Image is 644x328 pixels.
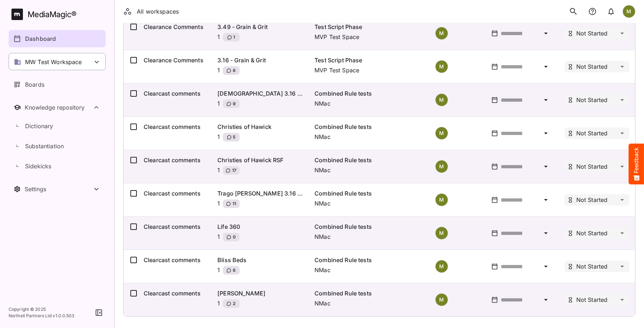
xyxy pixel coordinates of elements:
[217,23,303,31] p: 3.49 - Grain & Grit
[314,122,426,131] p: Combined Rule tests
[576,264,608,269] p: Not Started
[9,99,106,176] nav: Knowledge repository
[231,167,237,174] span: 17
[576,30,608,36] p: Not Started
[9,158,106,175] a: Sidekicks
[623,5,635,18] div: M
[144,23,206,31] p: Clearance Comments
[144,256,206,264] p: Clearcast comments
[232,200,236,207] span: 11
[435,193,448,206] div: M
[144,89,206,98] p: Clearcast comments
[217,256,303,264] p: Bliss Beds
[25,162,51,170] p: Sidekicks
[217,289,303,298] p: [PERSON_NAME]
[9,99,106,116] button: Toggle Knowledge repository
[585,4,600,19] button: notifications
[576,197,608,203] p: Not Started
[217,89,303,98] p: [DEMOGRAPHIC_DATA] 3.16 and 3.49
[25,122,53,130] p: Dictionary
[217,66,220,77] p: 1
[217,33,220,44] p: 1
[33,46,97,54] span: Tell us what you think
[9,180,106,198] button: Toggle Settings
[25,34,56,43] p: Dashboard
[314,166,426,174] p: NMac
[217,299,220,310] p: 1
[232,34,235,41] span: 1
[314,222,426,231] p: Combined Rule tests
[144,289,206,298] p: Clearcast comments
[314,189,426,198] p: Combined Rule tests
[232,300,236,307] span: 2
[9,306,75,313] p: Copyright © 2025
[72,56,97,62] a: Contact us
[435,260,448,273] div: M
[217,199,220,211] p: 1
[22,87,107,92] span: What kind of feedback do you have?
[435,27,448,40] div: M
[144,56,206,64] p: Clearance Comments
[314,156,426,164] p: Combined Rule tests
[314,66,426,74] p: MVP Test Space
[576,297,608,303] p: Not Started
[629,144,644,184] button: Feedback
[217,56,303,64] p: 3.16 - Grain & Grit
[435,60,448,73] div: M
[576,164,608,169] p: Not Started
[576,130,608,136] p: Not Started
[314,289,426,298] p: Combined Rule tests
[604,4,618,19] button: notifications
[32,105,92,112] span: Like something or not?
[217,132,220,144] p: 1
[9,30,106,47] a: Dashboard
[53,14,74,32] span: 
[314,256,426,264] p: Combined Rule tests
[144,122,206,131] p: Clearcast comments
[25,104,92,111] div: Knowledge repository
[217,189,303,198] p: Trago [PERSON_NAME] 3.16 and 3.17 mismatch
[11,9,106,20] a: MediaMagic®
[144,222,206,231] p: Clearcast comments
[232,134,235,141] span: 5
[314,23,426,31] p: Test Script Phase
[435,160,448,173] div: M
[25,80,44,89] p: Boards
[232,100,236,107] span: 9
[435,93,448,106] div: M
[217,99,220,111] p: 1
[217,266,220,277] p: 1
[232,67,236,74] span: 6
[25,142,64,150] p: Substantiation
[32,123,69,130] span: I have an idea
[576,64,608,69] p: Not Started
[9,76,106,93] a: Boards
[144,156,206,164] p: Clearcast comments
[28,9,77,20] div: MediaMagic ®
[314,89,426,98] p: Combined Rule tests
[314,199,426,208] p: NMac
[217,232,220,244] p: 1
[314,99,426,108] p: NMac
[314,266,426,274] p: NMac
[32,56,71,62] span: Want to discuss?
[25,58,82,66] p: MW Test Workspace
[314,232,426,241] p: NMac
[566,4,581,19] button: search
[9,313,75,319] p: Northell Partners Ltd v 1.0.0.503
[576,230,608,236] p: Not Started
[232,233,236,241] span: 0
[217,166,220,177] p: 1
[217,156,303,164] p: Christies of Hawick RSF
[435,293,448,306] div: M
[232,267,236,274] span: 6
[435,127,448,140] div: M
[314,56,426,64] p: Test Script Phase
[9,138,106,155] a: Substantiation
[144,189,206,198] p: Clearcast comments
[435,227,448,240] div: M
[314,33,426,41] p: MVP Test Space
[25,185,92,193] div: Settings
[314,132,426,141] p: NMac
[9,117,106,135] a: Dictionary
